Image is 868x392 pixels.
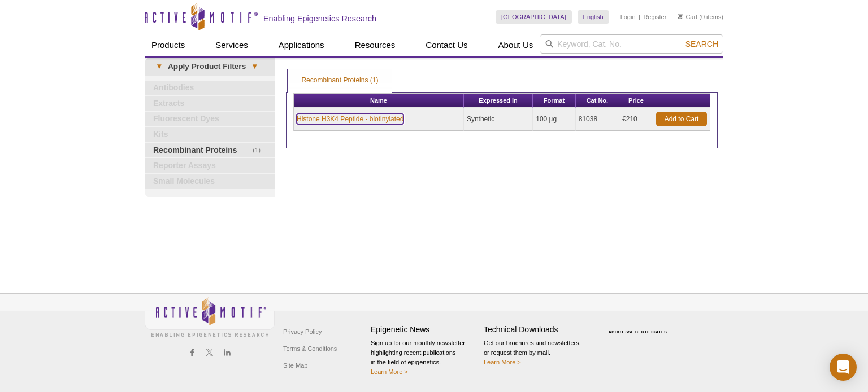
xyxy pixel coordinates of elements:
[656,112,707,126] a: Add to Cart
[578,10,609,24] a: English
[209,34,255,56] a: Services
[464,94,533,108] th: Expressed In
[150,61,168,72] span: ▾
[280,323,324,340] a: Privacy Policy
[492,34,540,56] a: About Us
[682,39,722,49] button: Search
[145,112,275,126] a: Fluorescent Dyes
[297,114,403,124] a: Histone H3K4 Peptide - biotinylated
[643,13,666,21] a: Register
[145,158,275,173] a: Reporter Assays
[830,354,857,381] div: Open Intercom Messenger
[145,143,275,158] a: (1)Recombinant Proteins
[145,81,275,95] a: Antibodies
[678,14,683,19] img: Your Cart
[619,108,653,131] td: €210
[371,325,478,334] h4: Epigenetic News
[371,338,478,377] p: Sign up for our monthly newsletter highlighting recent publications in the field of epigenetics.
[576,94,619,108] th: Cat No.
[288,69,392,92] a: Recombinant Proteins (1)
[685,39,718,49] span: Search
[620,13,636,21] a: Login
[540,34,723,54] input: Keyword, Cat. No.
[145,174,275,189] a: Small Molecules
[294,94,464,108] th: Name
[464,108,533,131] td: Synthetic
[484,359,521,365] a: Learn More >
[484,338,591,367] p: Get our brochures and newsletters, or request them by mail.
[419,34,474,56] a: Contact Us
[597,314,682,338] table: Click to Verify - This site chose Symantec SSL for secure e-commerce and confidential communicati...
[533,94,575,108] th: Format
[678,10,723,24] li: (0 items)
[272,34,331,56] a: Applications
[145,96,275,111] a: Extracts
[280,340,340,357] a: Terms & Conditions
[145,127,275,142] a: Kits
[619,94,653,108] th: Price
[576,108,619,131] td: 81038
[533,108,575,131] td: 100 µg
[371,368,408,375] a: Learn More >
[609,330,667,334] a: ABOUT SSL CERTIFICATES
[145,58,275,76] a: ▾Apply Product Filters▾
[496,10,572,24] a: [GEOGRAPHIC_DATA]
[280,357,310,374] a: Site Map
[253,143,267,158] span: (1)
[348,34,402,56] a: Resources
[145,34,192,56] a: Products
[246,61,263,72] span: ▾
[639,10,640,24] li: |
[145,294,275,340] img: Active Motif,
[263,14,376,24] h2: Enabling Epigenetics Research
[678,13,697,21] a: Cart
[484,325,591,334] h4: Technical Downloads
